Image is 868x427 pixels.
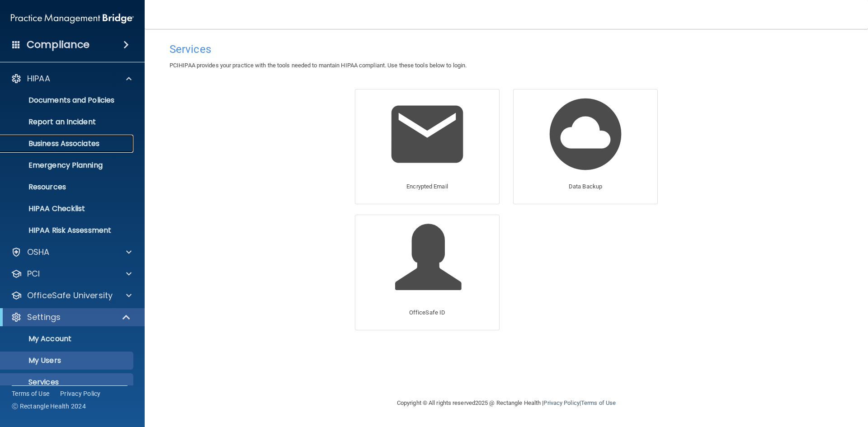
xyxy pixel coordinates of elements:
a: OSHA [11,247,132,258]
p: Encrypted Email [406,181,448,192]
a: Data Backup Data Backup [513,89,658,204]
a: Settings [11,312,131,323]
a: OfficeSafe University [11,290,132,301]
p: Business Associates [6,139,129,148]
p: OfficeSafe ID [409,307,445,318]
p: Documents and Policies [6,96,129,105]
p: HIPAA Risk Assessment [6,226,129,235]
img: Data Backup [542,91,628,177]
span: Ⓒ Rectangle Health 2024 [12,402,86,411]
p: Resources [6,183,129,192]
a: Terms of Use [581,399,616,406]
a: Encrypted Email Encrypted Email [355,89,500,204]
p: Emergency Planning [6,161,129,170]
p: Services [6,378,129,387]
p: Data Backup [569,181,602,192]
span: PCIHIPAA provides your practice with the tools needed to mantain HIPAA compliant. Use these tools... [170,62,467,69]
p: HIPAA Checklist [6,204,129,213]
img: PMB logo [11,9,134,28]
p: Report an Incident [6,117,129,127]
p: OSHA [27,247,50,258]
img: Encrypted Email [384,91,470,177]
p: Settings [27,312,61,323]
p: My Account [6,334,129,343]
a: Privacy Policy [543,399,579,406]
h4: Compliance [27,38,90,51]
a: Privacy Policy [60,389,101,398]
p: OfficeSafe University [27,290,113,301]
a: PCI [11,268,132,279]
h4: Services [170,43,843,55]
p: My Users [6,356,129,365]
p: HIPAA [27,73,50,84]
p: PCI [27,268,40,279]
div: Copyright © All rights reserved 2025 @ Rectangle Health | | [341,389,671,418]
a: Terms of Use [12,389,49,398]
a: OfficeSafe ID [355,215,500,330]
a: HIPAA [11,73,132,84]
